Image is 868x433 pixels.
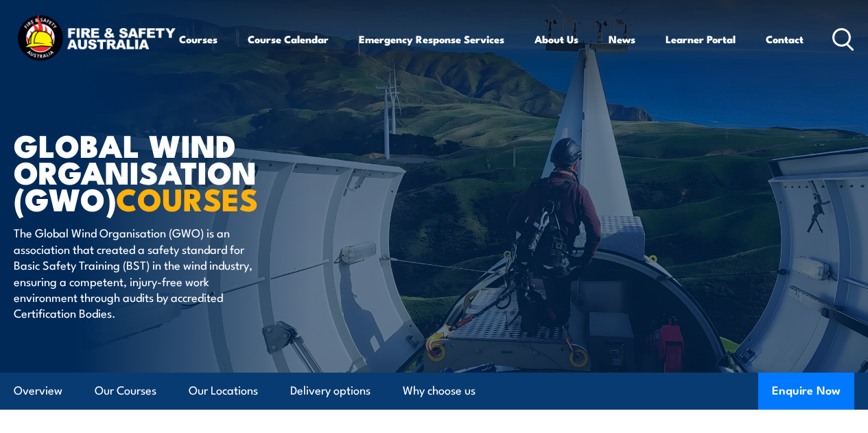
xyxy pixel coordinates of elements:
a: News [609,23,635,56]
button: Enquire Now [758,373,854,410]
a: Why choose us [403,373,476,409]
a: Overview [14,373,62,409]
p: The Global Wind Organisation (GWO) is an association that created a safety standard for Basic Saf... [14,224,264,320]
a: Contact [766,23,804,56]
strong: COURSES [116,174,258,222]
a: Emergency Response Services [359,23,504,56]
a: About Us [535,23,578,56]
a: Learner Portal [666,23,736,56]
a: Our Locations [189,373,258,409]
a: Our Courses [95,373,156,409]
a: Course Calendar [248,23,329,56]
a: Delivery options [290,373,371,409]
h1: Global Wind Organisation (GWO) [14,131,353,211]
a: Courses [179,23,218,56]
